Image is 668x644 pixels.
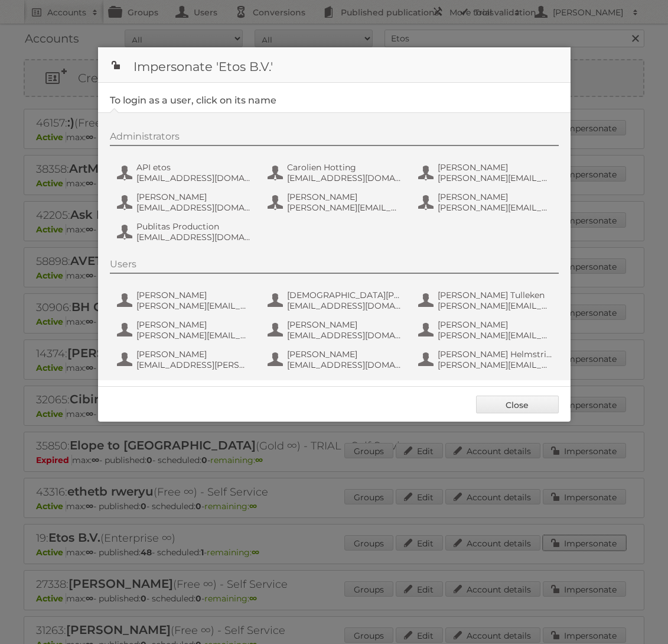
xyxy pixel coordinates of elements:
span: [PERSON_NAME] [287,319,402,330]
span: [PERSON_NAME][EMAIL_ADDRESS][DOMAIN_NAME] [438,330,552,341]
span: [PERSON_NAME] [136,349,251,360]
span: [PERSON_NAME] [136,290,251,300]
button: [DEMOGRAPHIC_DATA][PERSON_NAME] [EMAIL_ADDRESS][DOMAIN_NAME] [266,289,405,312]
button: Publitas Production [EMAIL_ADDRESS][DOMAIN_NAME] [116,220,255,244]
span: [EMAIL_ADDRESS][PERSON_NAME][DOMAIN_NAME] [136,360,251,370]
span: [EMAIL_ADDRESS][DOMAIN_NAME] [287,330,402,341]
button: [PERSON_NAME] [PERSON_NAME][EMAIL_ADDRESS][PERSON_NAME][DOMAIN_NAME] [266,190,405,214]
span: [PERSON_NAME] [438,319,552,330]
span: [PERSON_NAME] [438,162,552,173]
span: [PERSON_NAME] [136,192,251,202]
button: [PERSON_NAME] [PERSON_NAME][EMAIL_ADDRESS][PERSON_NAME][DOMAIN_NAME] [116,289,255,312]
span: [EMAIL_ADDRESS][DOMAIN_NAME] [136,202,251,213]
span: [PERSON_NAME] Helmstrijd [438,349,552,360]
button: [PERSON_NAME] [EMAIL_ADDRESS][PERSON_NAME][DOMAIN_NAME] [116,348,255,371]
span: [EMAIL_ADDRESS][DOMAIN_NAME] [287,300,402,311]
h1: Impersonate 'Etos B.V.' [98,47,571,83]
div: Users [110,258,559,274]
div: Administrators [110,131,559,146]
span: Publitas Production [136,221,251,232]
span: [EMAIL_ADDRESS][DOMAIN_NAME] [287,173,402,183]
span: [DEMOGRAPHIC_DATA][PERSON_NAME] [287,290,402,300]
button: API etos [EMAIL_ADDRESS][DOMAIN_NAME] [116,161,255,185]
span: [PERSON_NAME] [438,192,552,202]
span: [EMAIL_ADDRESS][DOMAIN_NAME] [287,360,402,370]
span: [PERSON_NAME][EMAIL_ADDRESS][PERSON_NAME][DOMAIN_NAME] [287,202,402,213]
span: [PERSON_NAME][EMAIL_ADDRESS][DOMAIN_NAME] [136,330,251,341]
button: [PERSON_NAME] [EMAIL_ADDRESS][DOMAIN_NAME] [266,348,405,371]
button: [PERSON_NAME] Tulleken [PERSON_NAME][EMAIL_ADDRESS][PERSON_NAME][DOMAIN_NAME] [417,289,556,312]
button: [PERSON_NAME] [PERSON_NAME][EMAIL_ADDRESS][PERSON_NAME][PERSON_NAME][DOMAIN_NAME] [417,161,556,185]
button: [PERSON_NAME] Helmstrijd [PERSON_NAME][EMAIL_ADDRESS][DOMAIN_NAME] [417,348,556,371]
legend: To login as a user, click on its name [110,95,276,106]
button: Carolien Hotting [EMAIL_ADDRESS][DOMAIN_NAME] [266,161,405,185]
span: [PERSON_NAME][EMAIL_ADDRESS][PERSON_NAME][DOMAIN_NAME] [438,202,552,213]
button: [PERSON_NAME] [EMAIL_ADDRESS][DOMAIN_NAME] [266,318,405,342]
span: [EMAIL_ADDRESS][DOMAIN_NAME] [136,232,251,242]
span: [PERSON_NAME][EMAIL_ADDRESS][PERSON_NAME][DOMAIN_NAME] [438,300,552,311]
span: [PERSON_NAME] [136,319,251,330]
span: Carolien Hotting [287,162,402,173]
span: [PERSON_NAME][EMAIL_ADDRESS][PERSON_NAME][DOMAIN_NAME] [136,300,251,311]
span: [PERSON_NAME] [287,349,402,360]
span: [PERSON_NAME] Tulleken [438,290,552,300]
span: [EMAIL_ADDRESS][DOMAIN_NAME] [136,173,251,183]
button: [PERSON_NAME] [PERSON_NAME][EMAIL_ADDRESS][PERSON_NAME][DOMAIN_NAME] [417,190,556,214]
button: [PERSON_NAME] [PERSON_NAME][EMAIL_ADDRESS][DOMAIN_NAME] [116,318,255,342]
button: [PERSON_NAME] [PERSON_NAME][EMAIL_ADDRESS][DOMAIN_NAME] [417,318,556,342]
a: Close [476,396,559,413]
span: API etos [136,162,251,173]
span: [PERSON_NAME][EMAIL_ADDRESS][DOMAIN_NAME] [438,360,552,370]
span: [PERSON_NAME] [287,192,402,202]
span: [PERSON_NAME][EMAIL_ADDRESS][PERSON_NAME][PERSON_NAME][DOMAIN_NAME] [438,173,552,183]
button: [PERSON_NAME] [EMAIL_ADDRESS][DOMAIN_NAME] [116,190,255,214]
